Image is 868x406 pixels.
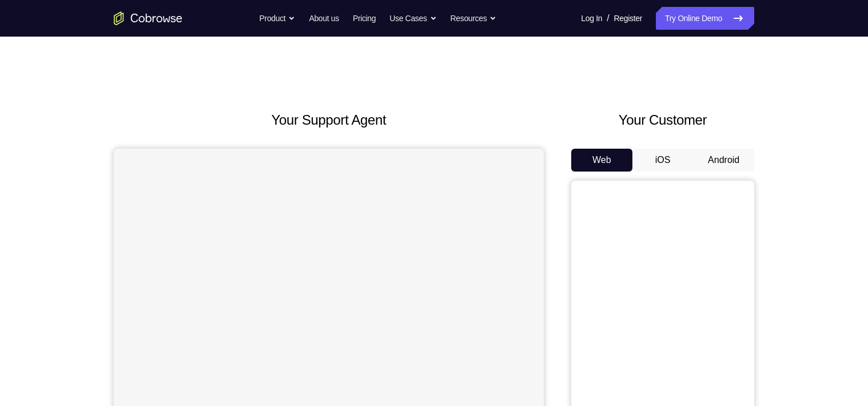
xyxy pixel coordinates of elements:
[451,7,497,30] button: Resources
[614,7,642,30] a: Register
[607,11,609,25] span: /
[389,7,436,30] button: Use Cases
[260,7,296,30] button: Product
[656,7,754,30] a: Try Online Demo
[114,110,544,130] h2: Your Support Agent
[353,7,376,30] a: Pricing
[114,11,182,25] a: Go to the home page
[309,7,339,30] a: About us
[571,110,754,130] h2: Your Customer
[581,7,602,30] a: Log In
[693,149,754,172] button: Android
[571,149,632,172] button: Web
[632,149,694,172] button: iOS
